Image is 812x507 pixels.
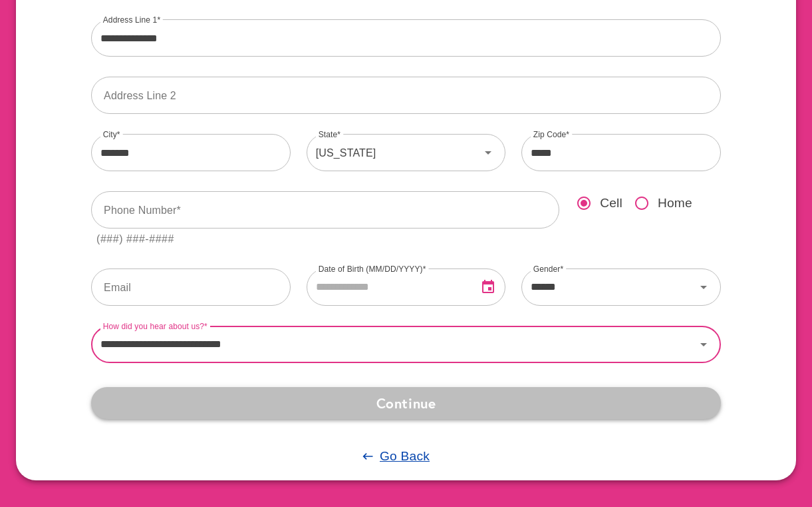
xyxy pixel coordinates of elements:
span: Home [658,194,692,213]
button: Open Date Picker [472,271,504,303]
div: [US_STATE] [307,134,481,171]
div: (###) ###-#### [96,231,174,249]
svg: Icon [696,336,712,352]
svg: Icon [696,279,712,295]
u: Go Back [380,449,430,463]
svg: Icon [480,145,496,161]
button: Continue [91,387,721,419]
span: Continue [102,391,710,415]
span: Cell [600,194,622,213]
